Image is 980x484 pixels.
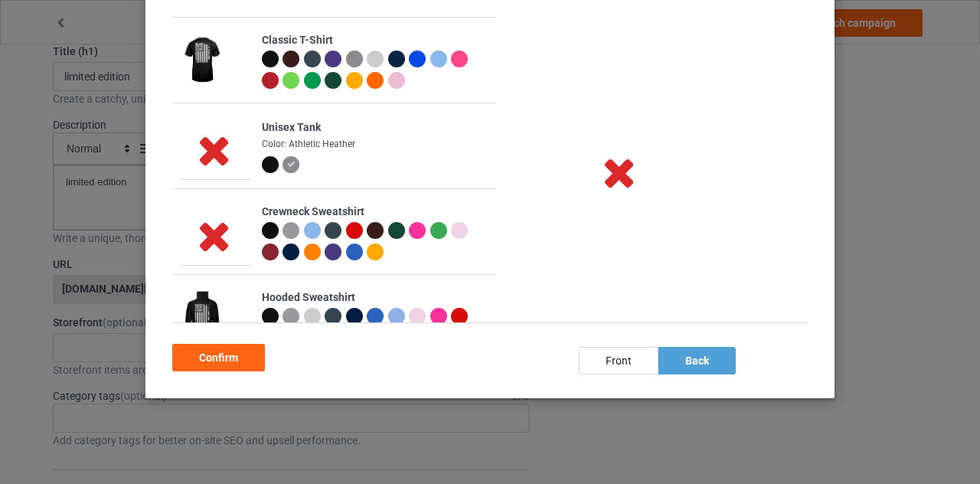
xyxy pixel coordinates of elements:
div: front [579,347,658,374]
div: Hooded Sweatshirt [262,290,488,306]
div: Color: Athletic Heather [262,138,488,151]
img: heather_texture.png [283,156,299,173]
div: Classic T-Shirt [262,33,488,48]
div: back [658,347,736,374]
img: heather_texture.png [346,51,363,67]
div: Confirm [172,344,265,371]
div: Unisex Tank [262,120,488,136]
div: Crewneck Sweatshirt [262,204,488,220]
